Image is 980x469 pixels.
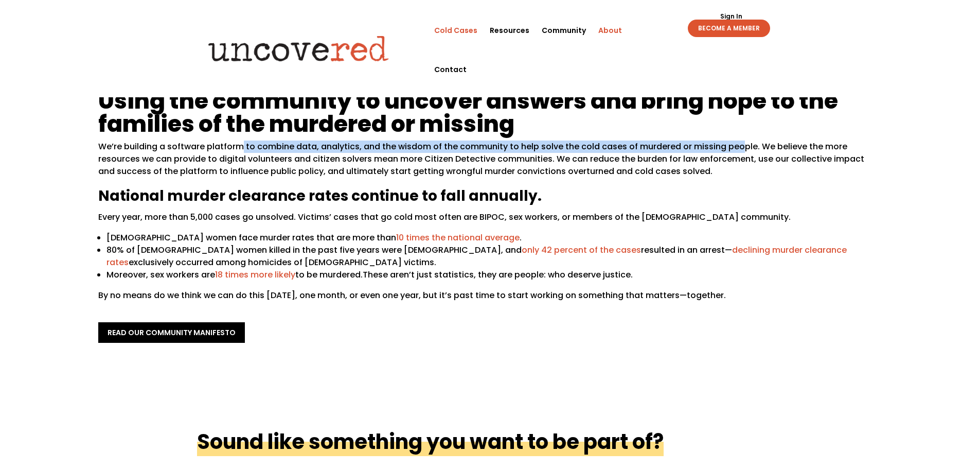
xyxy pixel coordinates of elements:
span: [DEMOGRAPHIC_DATA] women face murder rates that are more than . [106,232,522,244]
span: By no means do we think we can do this [DATE], one month, or even one year, but it’s past time to... [98,289,726,301]
a: About [598,11,622,50]
h2: Sound like something you want to be part of? [197,427,664,456]
a: Cold Cases [434,11,477,50]
span: Every year, more than 5,000 cases go unsolved. Victims’ cases that go cold most often are BIPOC, ... [98,211,791,223]
p: We’re building a software platform to combine data, analytics, and the wisdom of the community to... [98,141,882,186]
span: 80% of [DEMOGRAPHIC_DATA] women killed in the past five years were [DEMOGRAPHIC_DATA], and result... [106,244,847,268]
a: read our community manifesto [98,322,245,343]
span: Moreover, sex workers are to be murdered. [106,269,363,281]
a: 18 times more likely [215,269,295,281]
a: Resources [490,11,529,50]
a: declining murder clearance rates [106,244,847,268]
span: These aren’t just statistics, they are people: who deserve justice. [363,269,633,281]
a: 10 times the national average [396,232,520,244]
span: National murder clearance rates continue to fall annually. [98,186,542,206]
a: Sign In [715,13,748,20]
a: Contact [434,50,467,89]
a: Community [542,11,586,50]
h1: Using the community to uncover answers and bring hope to the families of the murdered or missing [98,89,882,141]
a: only 42 percent of the cases [522,244,641,256]
a: BECOME A MEMBER [688,20,770,37]
img: Uncovered logo [200,28,398,68]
